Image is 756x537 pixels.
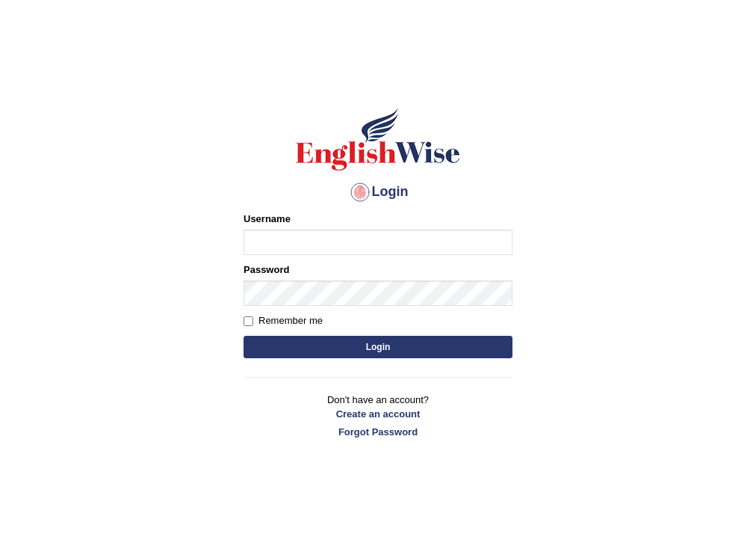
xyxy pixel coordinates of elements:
[244,263,289,277] label: Password
[244,393,512,439] p: Don't have an account?
[293,105,463,173] img: Logo of English Wise sign in for intelligent practice with AI
[244,407,512,421] a: Create an account
[244,425,512,439] a: Forgot Password
[244,316,253,326] input: Remember me
[244,212,291,226] label: Username
[244,336,512,358] button: Login
[244,180,512,204] h4: Login
[244,313,323,328] label: Remember me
